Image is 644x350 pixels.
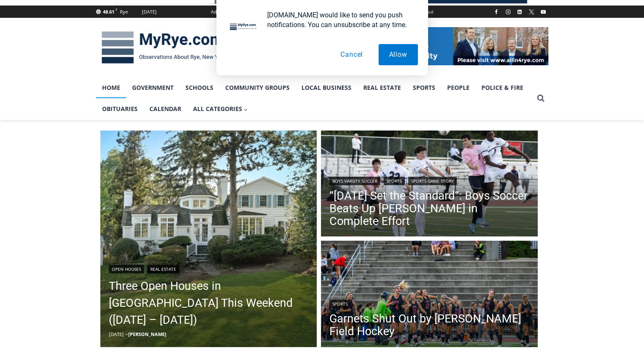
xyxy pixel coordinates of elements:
h4: [PERSON_NAME] Read Sanctuary Fall Fest: [DATE] [7,85,113,105]
span: – [126,331,128,337]
div: / [95,72,97,80]
div: | | [329,175,529,185]
a: [PERSON_NAME] Read Sanctuary Fall Fest: [DATE] [0,84,127,106]
button: Cancel [330,44,373,65]
a: Sports [407,77,441,98]
div: 6 [99,72,103,80]
a: Real Estate [357,77,407,98]
a: Boys Varsity Soccer [329,177,380,185]
img: 162 Kirby Lane, Rye [100,131,317,347]
a: Home [96,77,126,98]
span: Intern @ [DOMAIN_NAME] [221,84,392,103]
a: Garnets Shut Out by [PERSON_NAME] Field Hockey [329,312,529,338]
a: Read More “Today Set the Standard”: Boys Soccer Beats Up Pelham in Complete Effort [321,131,538,239]
a: Community Groups [219,77,296,98]
a: Schools [180,77,219,98]
a: Obituaries [96,98,144,119]
a: Sports [384,177,405,185]
a: Three Open Houses in [GEOGRAPHIC_DATA] This Weekend ([DATE] – [DATE]) [109,278,309,328]
a: Read More Garnets Shut Out by Horace Greeley Field Hockey [321,241,538,349]
div: unique DIY crafts [89,25,122,69]
a: Government [126,77,180,98]
a: “[DATE] Set the Standard”: Boys Soccer Beats Up [PERSON_NAME] in Complete Effort [329,189,529,228]
button: Child menu of All Categories [187,98,254,119]
button: Allow [379,44,418,65]
a: Intern @ [DOMAIN_NAME] [204,82,410,106]
div: [DOMAIN_NAME] would like to send you push notifications. You can unsubscribe at any time. [260,10,418,30]
time: [DATE] [109,331,124,337]
img: notification icon [227,10,260,44]
a: Local Business [296,77,357,98]
a: Sports Game Story [408,177,457,185]
button: View Search Form [533,91,548,106]
div: 5 [89,72,93,80]
a: Read More Three Open Houses in Rye This Weekend (October 11 – 12) [100,131,317,347]
img: (PHOTO: Rye Boys Soccer's Eddie Kehoe (#9 pink) goes up for a header against Pelham on October 8,... [321,131,538,239]
a: Calendar [144,98,187,119]
div: "I learned about the history of a place I’d honestly never considered even as a resident of [GEOG... [214,0,400,82]
a: [PERSON_NAME] [128,331,166,337]
a: People [441,77,475,98]
div: | [109,263,309,273]
a: Real Estate [147,265,179,273]
a: Open Houses [109,265,144,273]
a: Sports [329,300,351,308]
nav: Primary Navigation [96,77,533,120]
img: (PHOTO: The Rye Field Hockey team celebrating on September 16, 2025. Credit: Maureen Tsuchida.) [321,241,538,349]
a: Police & Fire [475,77,529,98]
